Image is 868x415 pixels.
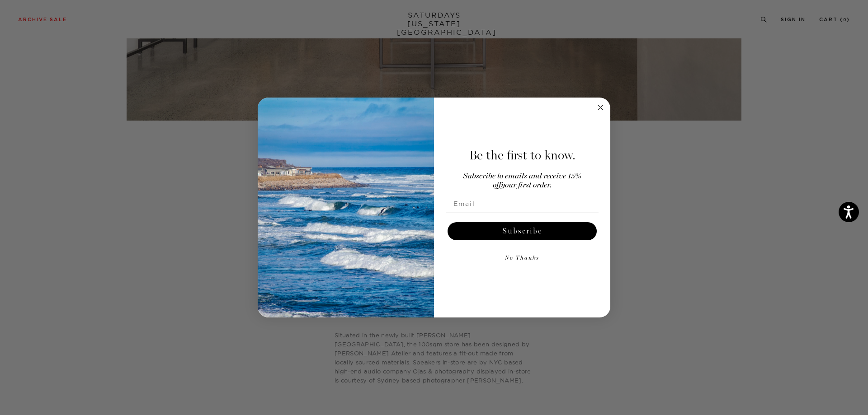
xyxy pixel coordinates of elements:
[595,102,606,113] button: Close dialog
[448,222,597,240] button: Subscribe
[446,249,599,267] button: No Thanks
[463,173,581,180] span: Subscribe to emails and receive 15%
[446,213,599,213] img: underline
[446,195,599,213] input: Email
[493,182,501,189] span: off
[469,148,576,163] span: Be the first to know.
[501,182,552,189] span: your first order.
[258,98,434,318] img: 125c788d-000d-4f3e-b05a-1b92b2a23ec9.jpeg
